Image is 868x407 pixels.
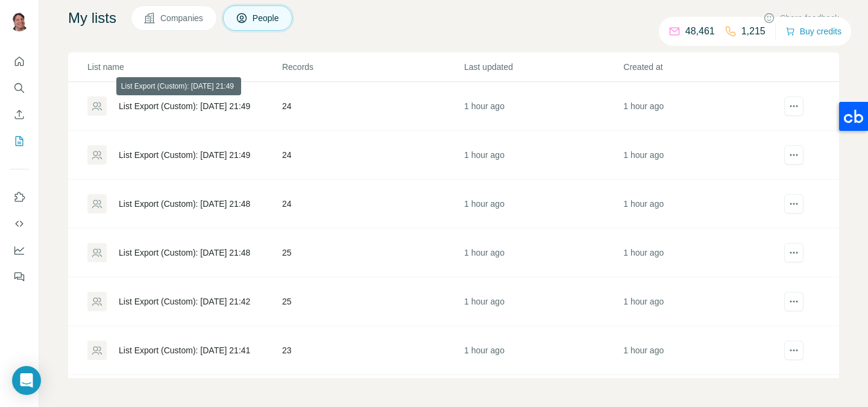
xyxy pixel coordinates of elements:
[10,51,29,72] button: Quick start
[160,12,204,24] span: Companies
[10,213,29,235] button: Use Surfe API
[623,326,782,375] td: 1 hour ago
[119,247,250,259] div: List Export (Custom): [DATE] 21:48
[685,24,715,39] p: 48,461
[464,229,623,277] td: 1 hour ago
[281,180,464,229] td: 24
[119,344,250,356] div: List Export (Custom): [DATE] 21:41
[464,326,623,375] td: 1 hour ago
[464,61,622,73] p: Last updated
[464,82,623,131] td: 1 hour ago
[784,243,804,262] button: actions
[10,12,29,31] img: Avatar
[281,131,464,180] td: 24
[281,326,464,375] td: 23
[464,131,623,180] td: 1 hour ago
[119,295,250,308] div: List Export (Custom): [DATE] 21:42
[784,341,804,360] button: actions
[10,130,29,152] button: My lists
[281,82,464,131] td: 24
[10,266,29,288] button: Feedback
[623,277,782,326] td: 1 hour ago
[282,61,463,73] p: Records
[281,277,464,326] td: 25
[10,186,29,208] button: Use Surfe on LinkedIn
[119,198,250,210] div: List Export (Custom): [DATE] 21:48
[68,8,116,28] h4: My lists
[464,277,623,326] td: 1 hour ago
[623,131,782,180] td: 1 hour ago
[784,194,804,213] button: actions
[464,180,623,229] td: 1 hour ago
[10,77,29,99] button: Search
[785,23,841,40] button: Buy credits
[784,145,804,165] button: actions
[623,61,781,73] p: Created at
[623,229,782,277] td: 1 hour ago
[119,149,250,161] div: List Export (Custom): [DATE] 21:49
[281,229,464,277] td: 25
[12,366,41,395] div: Open Intercom Messenger
[623,180,782,229] td: 1 hour ago
[741,24,766,39] p: 1,215
[784,96,804,116] button: actions
[87,61,281,73] p: List name
[119,100,250,112] div: List Export (Custom): [DATE] 21:49
[623,82,782,131] td: 1 hour ago
[784,292,804,311] button: actions
[10,239,29,261] button: Dashboard
[763,12,839,24] button: Share feedback
[10,104,29,125] button: Enrich CSV
[253,12,280,24] span: People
